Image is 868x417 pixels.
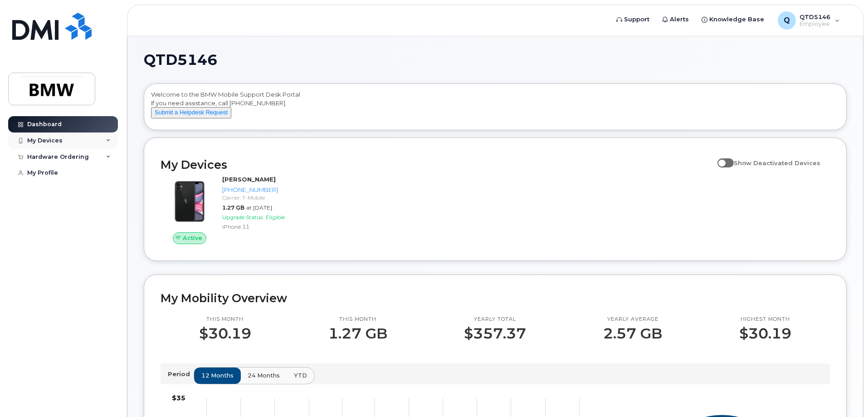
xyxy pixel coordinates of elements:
[199,325,251,342] p: $30.19
[199,316,251,323] p: This month
[161,175,320,244] a: Active[PERSON_NAME][PHONE_NUMBER]Carrier: T-Mobile1.27 GBat [DATE]Upgrade Status:EligibleiPhone 11
[151,90,839,127] div: Welcome to the BMW Mobile Support Desk Portal If you need assistance, call [PHONE_NUMBER].
[161,158,713,172] h2: My Devices
[222,176,276,183] strong: [PERSON_NAME]
[603,325,662,342] p: 2.57 GB
[172,394,185,402] tspan: $35
[739,325,791,342] p: $30.19
[246,204,272,211] span: at [DATE]
[464,325,526,342] p: $357.37
[222,204,244,211] span: 1.27 GB
[294,371,307,380] span: YTD
[464,316,526,323] p: Yearly total
[603,316,662,323] p: Yearly average
[717,154,725,162] input: Show Deactivated Devices
[144,53,217,67] span: QTD5146
[829,378,861,410] iframe: Messenger Launcher
[151,107,231,118] button: Submit a Helpdesk Request
[168,180,211,223] img: iPhone_11.jpg
[266,214,285,221] span: Eligible
[151,108,231,116] a: Submit a Helpdesk Request
[222,214,264,221] span: Upgrade Status:
[222,223,316,231] div: iPhone 11
[168,370,194,378] p: Period
[161,291,830,305] h2: My Mobility Overview
[734,159,820,167] span: Show Deactivated Devices
[248,371,280,380] span: 24 months
[222,186,316,194] div: [PHONE_NUMBER]
[328,316,387,323] p: This month
[739,316,791,323] p: Highest month
[183,234,202,242] span: Active
[222,194,316,201] div: Carrier: T-Mobile
[328,325,387,342] p: 1.27 GB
